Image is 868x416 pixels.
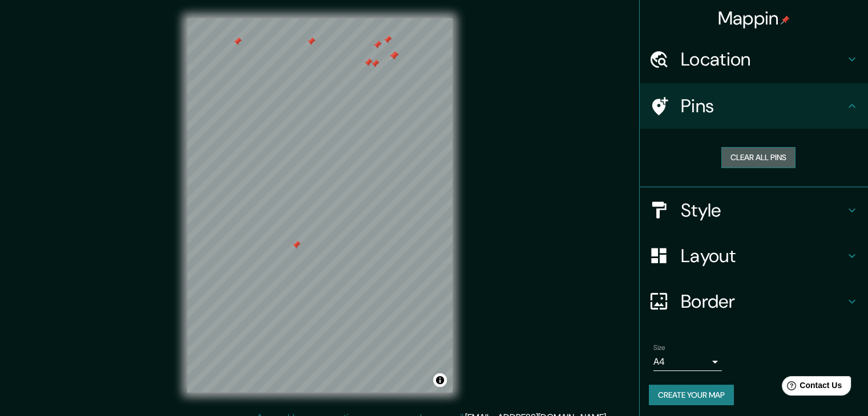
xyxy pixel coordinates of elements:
h4: Style [681,199,845,222]
canvas: Map [187,18,453,393]
h4: Mappin [718,7,790,30]
div: A4 [653,353,722,371]
div: Location [640,36,868,82]
h4: Location [681,48,845,71]
label: Size [653,342,665,352]
div: Style [640,187,868,233]
button: Create your map [649,385,734,406]
h4: Pins [681,95,845,117]
h4: Border [681,290,845,313]
div: Border [640,279,868,324]
img: pin-icon.png [781,15,790,25]
iframe: Help widget launcher [766,372,855,403]
div: Pins [640,83,868,129]
button: Clear all pins [721,147,796,168]
h4: Layout [681,244,845,267]
button: Toggle attribution [433,373,447,387]
div: Layout [640,233,868,279]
